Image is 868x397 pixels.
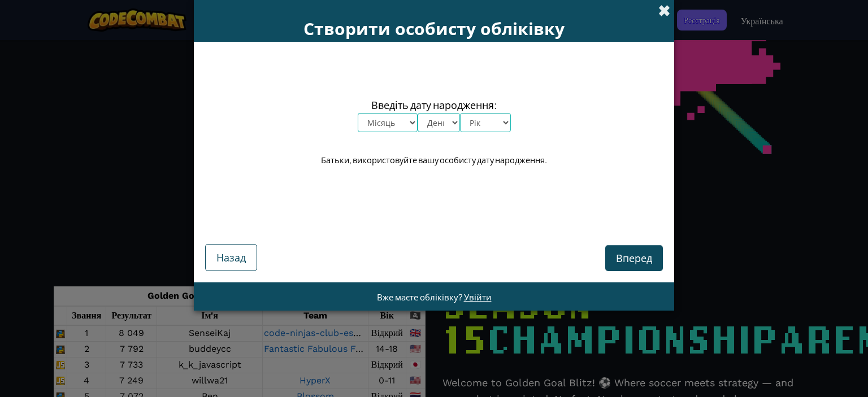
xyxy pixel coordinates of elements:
a: Увійти [464,291,492,302]
div: Батьки, використовуйте вашу особисту дату народження. [321,152,547,168]
button: Назад [205,244,257,271]
button: Вперед [605,245,663,271]
span: Вже маєте обліківку? [377,291,464,302]
span: Введіть дату народження: [358,97,511,113]
span: Створити особисту обліківку [303,17,565,40]
span: Назад [216,251,246,264]
span: Вперед [616,251,652,264]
